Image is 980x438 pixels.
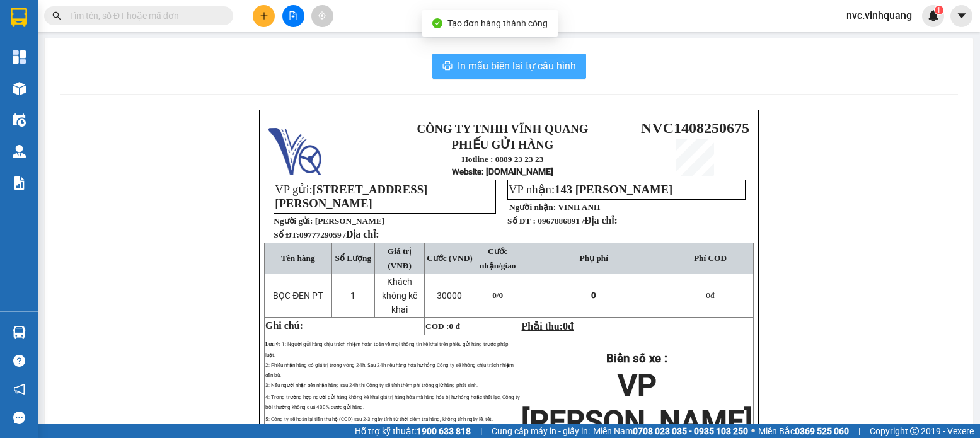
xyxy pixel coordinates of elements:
[427,253,473,263] span: Cước (VNĐ)
[492,424,590,438] span: Cung cấp máy in - giấy in:
[318,11,326,20] span: aim
[13,82,26,95] img: warehouse-icon
[480,246,516,270] span: Cước nhận/giao
[265,320,303,331] span: Ghi chú:
[452,166,553,176] strong: : [DOMAIN_NAME]
[449,321,459,331] span: 0 đ
[274,230,379,239] strong: Số ĐT:
[641,120,749,136] span: NVC1408250675
[355,424,471,438] span: Hỗ trợ kỹ thuật:
[315,216,384,226] span: [PERSON_NAME]
[13,355,25,367] span: question-circle
[447,18,548,28] span: Tạo đơn hàng thành công
[350,291,355,301] span: 1
[432,18,442,28] span: check-circle
[335,253,371,263] span: Số Lượng
[265,342,509,358] span: 1: Người gửi hàng chịu trách nhiệm hoàn toàn về mọi thông tin kê khai trên phiếu gửi hàng trước p...
[694,253,727,263] span: Phí COD
[522,321,574,331] span: Phải thu:
[558,202,600,212] span: VINH ANH
[507,216,536,226] strong: Số ĐT :
[13,412,25,424] span: message
[706,291,710,300] span: 0
[265,383,478,388] span: 3: Nếu người nhận đến nhận hàng sau 24h thì Công ty sẽ tính thêm phí trông giữ hàng phát sinh.
[706,291,714,300] span: đ
[275,183,427,210] span: [STREET_ADDRESS][PERSON_NAME]
[458,58,576,74] span: In mẫu biên lai tự cấu hình
[606,352,667,366] strong: Biển số xe :
[499,291,504,300] span: 0
[52,11,61,20] span: search
[591,291,596,300] span: 0
[13,113,26,127] img: warehouse-icon
[273,291,323,301] span: BỌC ĐEN PT
[795,426,849,436] strong: 0369 525 060
[509,202,556,212] strong: Người nhận:
[417,426,471,436] strong: 1900 633 818
[928,10,939,21] img: icon-new-feature
[382,277,417,314] span: Khách không kê khai
[289,11,297,20] span: file-add
[265,342,280,347] span: Lưu ý:
[260,11,268,20] span: plus
[425,321,460,331] span: COD :
[452,138,554,151] strong: PHIẾU GỬI HÀNG
[275,183,427,210] span: VP gửi:
[265,362,514,378] span: 2: Phiếu nhận hàng có giá trị trong vòng 24h. Sau 24h nếu hàng hóa hư hỏng Công ty sẽ không chịu ...
[437,291,462,301] span: 30000
[937,6,941,14] span: 1
[11,8,27,27] img: logo-vxr
[452,167,481,176] span: Website
[13,326,26,339] img: warehouse-icon
[253,5,275,27] button: plus
[492,291,503,300] span: 0/
[13,50,26,64] img: dashboard-icon
[13,176,26,190] img: solution-icon
[563,321,568,331] span: 0
[568,321,574,331] span: đ
[13,383,25,395] span: notification
[538,216,618,226] span: 0967886891 /
[13,145,26,158] img: warehouse-icon
[442,61,453,72] span: printer
[580,253,608,263] span: Phụ phí
[461,154,543,164] strong: Hotline : 0889 23 23 23
[282,5,304,27] button: file-add
[311,5,333,27] button: aim
[956,10,967,21] span: caret-down
[593,424,748,438] span: Miền Nam
[432,54,586,79] button: printerIn mẫu biên lai tự cấu hình
[268,122,321,175] img: logo
[417,122,588,135] strong: CÔNG TY TNHH VĨNH QUANG
[758,424,849,438] span: Miền Bắc
[836,8,922,23] span: nvc.vinhquang
[858,424,860,438] span: |
[480,424,482,438] span: |
[281,253,315,263] span: Tên hàng
[950,5,972,27] button: caret-down
[633,426,748,436] strong: 0708 023 035 - 0935 103 250
[388,246,412,270] span: Giá trị (VNĐ)
[751,429,755,434] span: ⚪️
[299,230,379,239] span: 0977729059 /
[910,427,919,435] span: copyright
[69,9,218,23] input: Tìm tên, số ĐT hoặc mã đơn
[346,229,379,239] span: Địa chỉ:
[274,216,313,226] strong: Người gửi:
[584,215,618,226] span: Địa chỉ:
[555,183,672,196] span: 143 [PERSON_NAME]
[935,6,943,14] sup: 1
[509,183,672,196] span: VP nhận:
[265,395,520,410] span: 4: Trong trường hợp người gửi hàng không kê khai giá trị hàng hóa mà hàng hóa bị hư hỏng hoặc thấ...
